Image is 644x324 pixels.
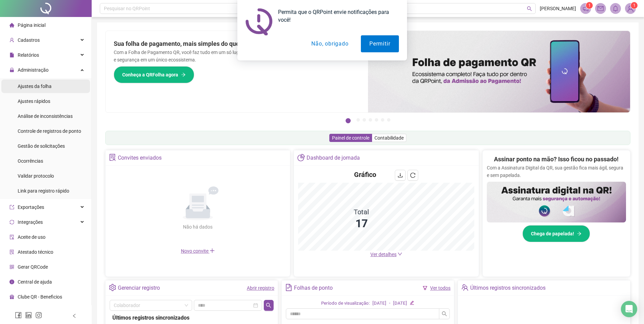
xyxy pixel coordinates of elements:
span: Link para registro rápido [18,188,69,194]
span: Integrações [18,219,43,225]
span: solution [10,250,14,254]
button: Permitir [361,35,399,52]
button: 2 [356,118,360,122]
span: filter [423,286,427,290]
div: Open Intercom Messenger [621,301,637,317]
div: Últimos registros sincronizados [470,282,546,294]
button: 1 [346,118,351,123]
span: Ver detalhes [370,252,397,257]
span: Central de ajuda [18,279,52,285]
div: Gerenciar registro [118,282,160,294]
span: Ocorrências [18,158,43,164]
span: linkedin [25,312,32,319]
span: Conheça a QRFolha agora [122,71,178,78]
span: down [398,252,402,256]
span: Aceite de uso [18,234,45,240]
button: Chega de papelada! [522,225,590,242]
button: Não, obrigado [303,35,357,52]
span: download [398,173,403,178]
span: Painel de controle [332,135,369,141]
span: Ajustes da folha [18,84,52,89]
button: Conheça a QRFolha agora [114,66,194,83]
img: notification icon [245,8,273,35]
button: 6 [381,118,384,122]
div: - [389,300,390,307]
span: left [72,313,77,318]
span: Gestão de solicitações [18,143,65,149]
span: Clube QR - Beneficios [18,294,62,300]
div: Período de visualização: [321,300,370,307]
span: plus [209,248,215,253]
div: Últimos registros sincronizados [112,313,271,322]
button: 3 [363,118,366,122]
button: 4 [369,118,372,122]
div: [DATE] [372,300,386,307]
span: info-circle [10,280,14,284]
span: Controle de registros de ponto [18,128,81,134]
span: gift [10,294,14,299]
span: qrcode [10,265,14,269]
span: pie-chart [297,154,305,161]
a: Ver detalhes down [370,252,402,257]
div: Convites enviados [118,152,162,164]
span: sync [10,220,14,224]
span: setting [109,284,116,291]
img: banner%2F02c71560-61a6-44d4-94b9-c8ab97240462.png [487,182,626,222]
span: Contabilidade [374,135,404,141]
span: file-text [285,284,292,291]
span: Exportações [18,204,44,210]
div: Permita que o QRPoint envie notificações para você! [273,8,399,24]
p: Com a Assinatura Digital da QR, sua gestão fica mais ágil, segura e sem papelada. [487,164,626,179]
span: Atestado técnico [18,249,53,255]
span: edit [410,301,414,305]
span: Ajustes rápidos [18,98,50,104]
span: reload [410,173,416,178]
span: instagram [35,312,42,319]
span: arrow-right [181,72,186,77]
button: 5 [375,118,378,122]
span: Gerar QRCode [18,264,48,270]
button: 7 [387,118,390,122]
span: team [461,284,468,291]
span: solution [109,154,116,161]
div: Não há dados [167,223,229,231]
span: audit [10,235,14,239]
span: Análise de inconsistências [18,113,73,119]
div: Folhas de ponto [294,282,333,294]
div: [DATE] [393,300,407,307]
span: lock [10,68,14,72]
span: Administração [18,67,49,73]
div: Dashboard de jornada [307,152,360,164]
a: Ver todos [430,285,450,291]
span: Validar protocolo [18,173,54,179]
span: Chega de papelada! [531,230,574,237]
h2: Assinar ponto na mão? Isso ficou no passado! [494,155,619,164]
span: arrow-right [577,231,582,236]
img: banner%2F8d14a306-6205-4263-8e5b-06e9a85ad873.png [368,31,630,112]
span: search [442,311,447,317]
span: facebook [15,312,22,319]
a: Abrir registro [247,285,274,291]
h4: Gráfico [354,170,376,179]
span: Novo convite [181,248,215,254]
span: search [266,303,271,308]
span: export [10,205,14,210]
